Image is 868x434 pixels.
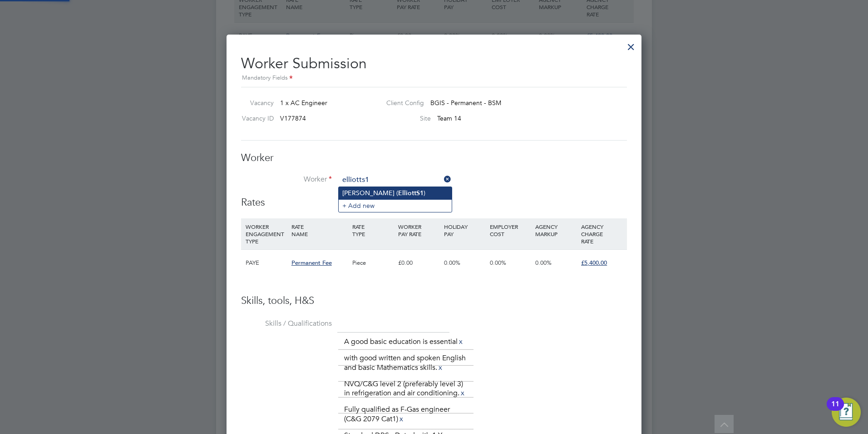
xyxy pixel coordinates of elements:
[339,187,452,199] li: [PERSON_NAME] ( )
[832,398,861,427] button: Open Resource Center, 11 new notifications
[243,250,289,276] div: PAYE
[241,47,627,83] h2: Worker Submission
[458,336,464,348] a: x
[398,189,424,197] b: ElliottS1
[243,218,289,249] div: WORKER ENGAGEMENT TYPE
[437,362,444,373] a: x
[579,218,625,249] div: AGENCY CHARGE RATE
[444,259,460,267] span: 0.00%
[581,259,607,267] span: £5,400.00
[490,259,506,267] span: 0.00%
[280,114,306,122] span: V177874
[241,73,627,83] div: Mandatory Fields
[289,218,350,242] div: RATE NAME
[339,199,452,212] li: + Add new
[339,173,451,187] input: Search for...
[340,404,472,425] li: Fully qualified as F-Gas engineer (C&G 2079 Cat1)
[437,114,461,122] span: Team 14
[237,114,274,122] label: Vacancy ID
[831,404,839,416] div: 11
[241,319,332,328] label: Skills / Qualifications
[430,99,501,107] span: BGIS - Permanent - BSM
[379,114,431,122] label: Site
[535,259,552,267] span: 0.00%
[459,387,466,399] a: x
[396,250,442,276] div: £0.00
[340,352,472,374] li: with good written and spoken English and basic Mathematics skills.
[241,175,332,184] label: Worker
[398,413,404,425] a: x
[350,218,396,242] div: RATE TYPE
[442,218,488,242] div: HOLIDAY PAY
[241,196,627,209] h3: Rates
[533,218,579,242] div: AGENCY MARKUP
[280,99,327,107] span: 1 x AC Engineer
[237,99,274,107] label: Vacancy
[241,294,627,308] h3: Skills, tools, H&S
[291,259,332,267] span: Permanent Fee
[340,336,468,348] li: A good basic education is essential
[241,151,627,165] h3: Worker
[379,99,424,107] label: Client Config
[340,378,472,400] li: NVQ/C&G level 2 (preferably level 3) in refrigeration and air conditioning.
[396,218,442,242] div: WORKER PAY RATE
[350,250,396,276] div: Piece
[488,218,533,242] div: EMPLOYER COST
